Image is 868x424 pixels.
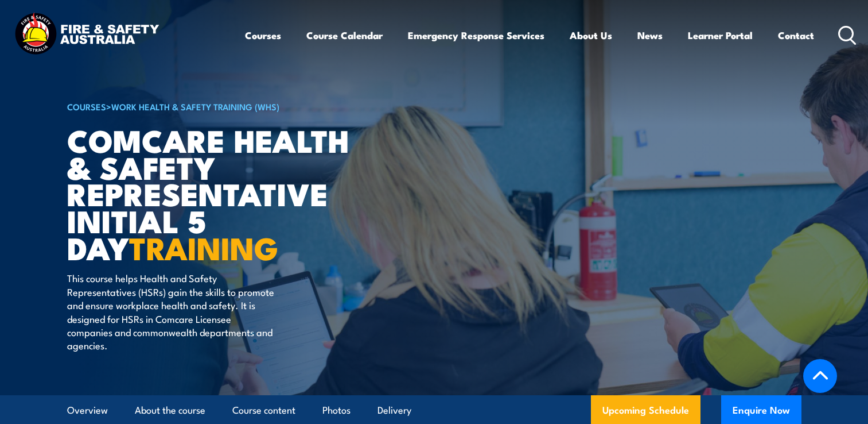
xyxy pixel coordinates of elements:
[245,20,281,51] a: Courses
[67,126,351,261] h1: Comcare Health & Safety Representative Initial 5 Day
[67,271,277,352] p: This course helps Health and Safety Representatives (HSRs) gain the skills to promote and ensure ...
[637,20,663,51] a: News
[408,20,544,51] a: Emergency Response Services
[778,20,814,51] a: Contact
[570,20,612,51] a: About Us
[111,100,279,113] a: Work Health & Safety Training (WHS)
[688,20,753,51] a: Learner Portal
[129,223,278,271] strong: TRAINING
[67,100,106,113] a: COURSES
[67,99,351,113] h6: >
[306,20,383,51] a: Course Calendar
